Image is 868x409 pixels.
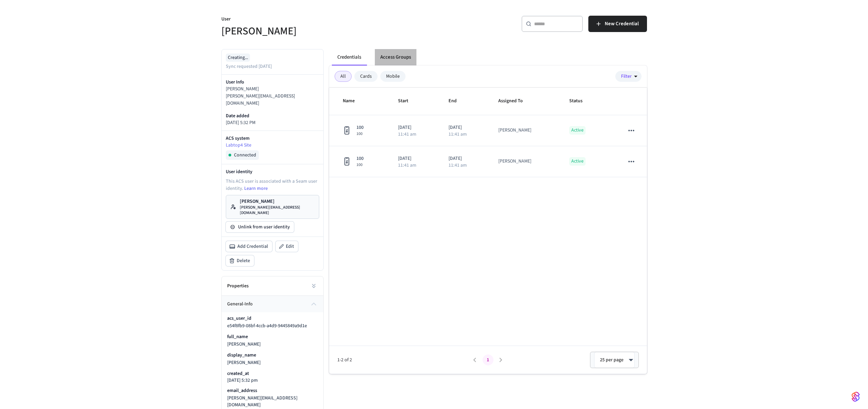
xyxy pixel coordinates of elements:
[337,357,469,364] span: 1-2 of 2
[227,378,258,383] p: [DATE] 5:32 pm
[227,387,257,394] p: email_address
[226,195,319,219] a: [PERSON_NAME][PERSON_NAME][EMAIL_ADDRESS][DOMAIN_NAME]
[226,86,319,93] p: [PERSON_NAME]
[569,96,591,106] span: Status
[448,132,467,137] p: 11:41 am
[226,222,294,232] button: Unlink from user identity
[469,354,507,365] nav: pagination navigation
[380,71,406,82] div: Mobile
[498,96,532,106] span: Assigned To
[237,257,250,264] span: Delete
[356,131,364,137] span: 100
[226,241,272,252] button: Add Credential
[335,71,352,82] div: All
[227,333,248,340] p: full_name
[234,152,256,158] span: Connected
[354,71,378,82] div: Cards
[483,354,494,365] button: page 1
[448,124,482,131] p: [DATE]
[286,243,294,250] span: Edit
[226,112,319,119] p: Date added
[237,243,268,250] span: Add Credential
[448,96,466,106] span: End
[332,49,367,65] button: Credentials
[227,370,249,377] p: created_at
[569,126,586,135] p: Active
[227,395,297,408] span: [PERSON_NAME][EMAIL_ADDRESS][DOMAIN_NAME]
[227,322,307,329] span: e54f8fb9-08bf-4ccb-a4d9-9445849a9d1e
[226,135,319,142] p: ACS system
[569,157,586,166] p: Active
[226,255,254,266] button: Delete
[615,71,642,82] button: Filter
[226,79,319,86] p: User Info
[852,391,860,402] img: SeamLogoGradient.69752ec5.svg
[226,142,319,149] a: Labtop4 Site
[240,198,315,205] p: [PERSON_NAME]
[498,158,531,165] div: [PERSON_NAME]
[448,155,482,162] p: [DATE]
[605,19,639,28] span: New Credential
[227,341,261,348] span: [PERSON_NAME]
[356,155,364,162] span: 100
[221,24,430,38] h5: [PERSON_NAME]
[227,315,251,322] p: acs_user_id
[226,93,319,107] p: [PERSON_NAME][EMAIL_ADDRESS][DOMAIN_NAME]
[343,96,364,106] span: Name
[398,155,432,162] p: [DATE]
[329,88,647,177] table: sticky table
[226,63,272,70] p: Sync requested [DATE]
[226,168,319,175] p: User identity
[226,119,319,126] p: [DATE] 5:32 PM
[398,132,416,137] p: 11:41 am
[221,16,430,24] p: User
[448,163,467,168] p: 11:41 am
[227,283,249,289] h2: Properties
[226,178,319,192] p: This ACS user is associated with a Seam user identity.
[398,163,416,168] p: 11:41 am
[222,296,323,312] button: general-info
[227,352,256,359] p: display_name
[498,127,531,134] div: [PERSON_NAME]
[356,162,364,168] span: 100
[244,185,268,192] a: Learn more
[398,96,417,106] span: Start
[356,124,364,131] span: 100
[227,359,261,366] span: [PERSON_NAME]
[398,124,432,131] p: [DATE]
[240,205,315,216] p: [PERSON_NAME][EMAIL_ADDRESS][DOMAIN_NAME]
[594,352,635,368] div: 25 per page
[226,54,250,62] div: Creating...
[227,301,253,308] span: general-info
[588,16,647,32] button: New Credential
[375,49,416,65] button: Access Groups
[276,241,298,252] button: Edit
